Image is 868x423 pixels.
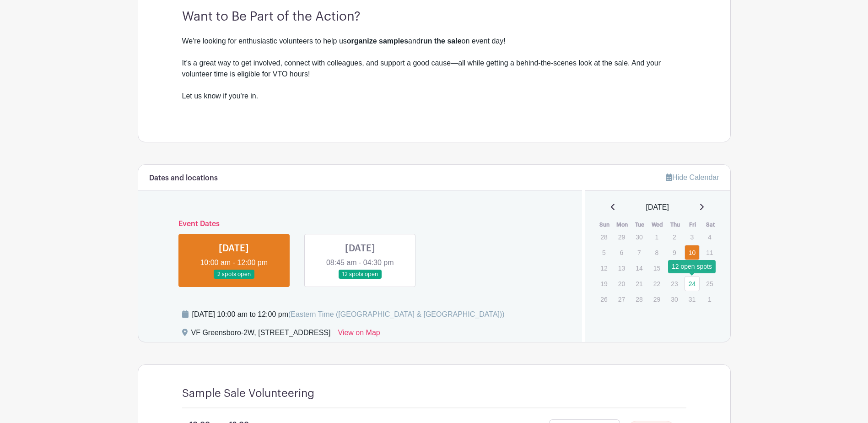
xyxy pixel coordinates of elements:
[667,230,682,244] p: 2
[596,220,614,229] th: Sun
[596,245,611,260] p: 5
[182,387,314,400] h4: Sample Sale Volunteering
[182,9,686,25] h3: Want to Be Part of the Action?
[702,245,717,260] p: 11
[192,309,505,320] div: [DATE] 10:00 am to 12:00 pm
[649,261,664,275] p: 15
[667,261,682,275] p: 16
[685,245,700,260] a: 10
[667,245,682,260] p: 9
[631,245,647,260] p: 7
[614,277,629,291] p: 20
[702,277,717,291] p: 25
[701,220,719,229] th: Sat
[702,230,717,244] p: 4
[649,245,664,260] p: 8
[685,276,700,291] a: 24
[685,292,700,306] p: 31
[631,230,647,244] p: 30
[684,220,702,229] th: Fri
[182,91,686,113] div: Let us know if you're in.
[288,310,505,318] span: (Eastern Time ([GEOGRAPHIC_DATA] & [GEOGRAPHIC_DATA]))
[666,220,684,229] th: Thu
[614,292,629,306] p: 27
[667,292,682,306] p: 30
[685,230,700,244] p: 3
[649,230,664,244] p: 1
[614,220,631,229] th: Mon
[649,277,664,291] p: 22
[667,277,682,291] p: 23
[649,220,667,229] th: Wed
[614,230,629,244] p: 29
[347,37,408,45] strong: organize samples
[596,261,611,275] p: 12
[646,202,669,213] span: [DATE]
[596,277,611,291] p: 19
[631,277,647,291] p: 21
[649,292,664,306] p: 29
[338,327,380,342] a: View on Map
[614,261,629,275] p: 13
[596,292,611,306] p: 26
[631,292,647,306] p: 28
[614,245,629,260] p: 6
[149,174,218,183] h6: Dates and locations
[631,261,647,275] p: 14
[182,36,686,91] div: We're looking for enthusiastic volunteers to help us and on event day! It’s a great way to get in...
[171,220,550,228] h6: Event Dates
[702,292,717,306] p: 1
[631,220,649,229] th: Tue
[191,327,331,342] div: VF Greensboro-2W, [STREET_ADDRESS]
[666,174,719,181] a: Hide Calendar
[421,37,462,45] strong: run the sale
[668,260,716,273] div: 12 open spots
[596,230,611,244] p: 28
